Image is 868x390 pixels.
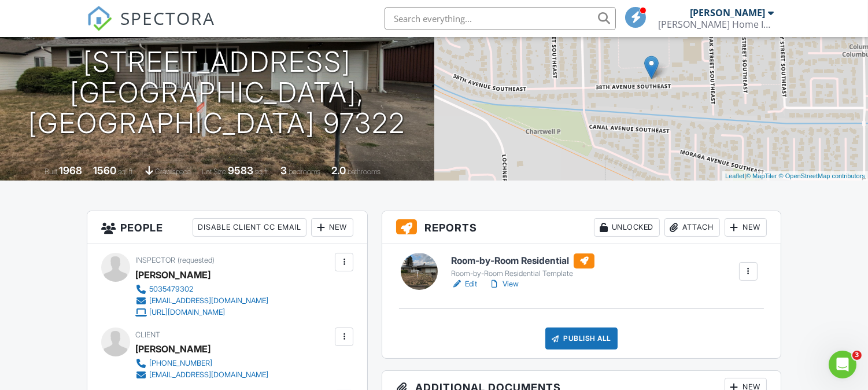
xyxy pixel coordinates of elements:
h6: Room-by-Room Residential [451,253,594,268]
span: Built [45,167,57,176]
div: [PERSON_NAME] [135,340,210,358]
a: Leaflet [725,172,744,179]
div: [EMAIL_ADDRESS][DOMAIN_NAME] [149,370,268,380]
div: [PERSON_NAME] [690,7,765,19]
iframe: Intercom live chat [829,351,856,378]
span: crawlspace [155,167,191,176]
a: © MapTiler [746,172,777,179]
div: New [725,218,767,237]
span: bathrooms [348,167,381,176]
span: Lot Size [202,167,226,176]
a: [PHONE_NUMBER] [135,358,268,369]
div: Disable Client CC Email [193,218,306,237]
div: 1560 [93,164,116,176]
div: Attach [664,218,720,237]
span: Inspector [135,256,175,264]
a: © OpenStreetMap contributors [779,172,865,179]
a: [EMAIL_ADDRESS][DOMAIN_NAME] [135,295,268,307]
div: New [311,218,353,237]
span: sq.ft. [255,167,269,176]
div: [PERSON_NAME] [135,266,210,284]
a: [URL][DOMAIN_NAME] [135,307,268,318]
a: Room-by-Room Residential Room-by-Room Residential Template [451,253,594,279]
input: Search everything... [385,7,616,30]
div: | [722,171,868,181]
span: 3 [852,351,862,360]
span: SPECTORA [120,6,215,30]
span: bedrooms [289,167,320,176]
a: 5035479302 [135,284,268,295]
div: 9583 [228,164,253,176]
div: Publish All [545,328,618,349]
div: [PHONE_NUMBER] [149,359,212,368]
span: sq. ft. [118,167,134,176]
div: 1968 [59,164,82,176]
h3: Reports [382,211,780,244]
span: Client [135,330,160,339]
div: [EMAIL_ADDRESS][DOMAIN_NAME] [149,296,268,306]
h1: [STREET_ADDRESS] [GEOGRAPHIC_DATA], [GEOGRAPHIC_DATA] 97322 [19,47,416,138]
span: (requested) [178,256,215,264]
div: 3 [280,164,287,176]
a: View [489,278,519,290]
div: Room-by-Room Residential Template [451,269,594,278]
h3: People [87,211,367,244]
img: The Best Home Inspection Software - Spectora [87,6,112,31]
a: SPECTORA [87,16,215,40]
div: Tom Ross Home Inspection LLC OCHI#2190 CCB# 222352 [658,19,774,30]
a: [EMAIL_ADDRESS][DOMAIN_NAME] [135,369,268,381]
a: Edit [451,278,477,290]
div: Unlocked [594,218,660,237]
div: [URL][DOMAIN_NAME] [149,308,225,317]
div: 2.0 [331,164,346,176]
div: 5035479302 [149,285,193,294]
